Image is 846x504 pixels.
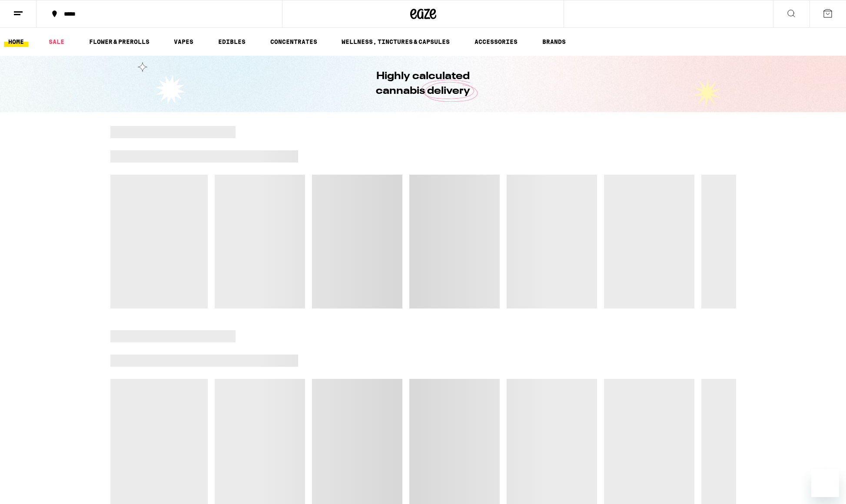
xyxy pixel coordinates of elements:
[266,36,322,47] a: CONCENTRATES
[811,469,839,497] iframe: Button to launch messaging window
[85,36,154,47] a: FLOWER & PREROLLS
[337,36,454,47] a: WELLNESS, TINCTURES & CAPSULES
[470,36,522,47] a: ACCESSORIES
[214,36,250,47] a: EDIBLES
[44,36,69,47] a: SALE
[352,69,495,99] h1: Highly calculated cannabis delivery
[538,36,570,47] a: BRANDS
[169,36,198,47] a: VAPES
[4,36,28,47] a: HOME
